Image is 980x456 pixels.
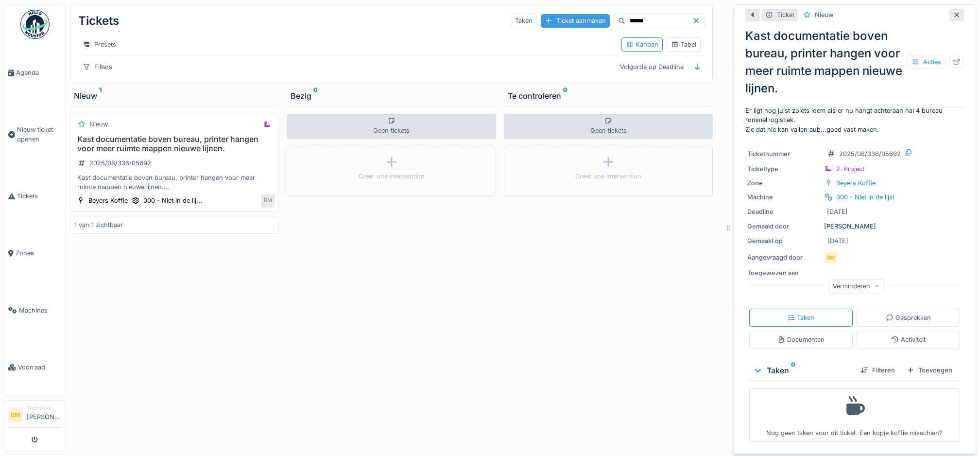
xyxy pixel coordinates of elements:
[27,404,62,425] li: [PERSON_NAME]
[20,10,50,39] img: Badge_color-CXgf-gQk.svg
[99,90,102,102] sup: 1
[824,251,838,264] div: BM
[74,90,275,102] div: Nieuw
[827,207,848,216] div: [DATE]
[4,101,66,168] a: Nieuw ticket openen
[616,60,688,74] div: Volgorde op Deadline
[756,393,954,438] div: Nog geen taken voor dit ticket. Een kopje koffie misschien?
[747,268,820,278] div: Toegewezen aan
[4,339,66,396] a: Voorraad
[563,90,567,102] sup: 0
[88,196,128,205] div: Beyers Koffie
[745,27,964,97] div: Kast documentatie boven bureau, printer hangen voor meer ruimte mappen nieuwe lijnen.
[18,363,62,372] span: Voorraad
[27,404,62,412] div: Technicus
[777,10,794,19] div: Ticket
[836,178,876,188] div: Beyers Koffie
[78,60,117,74] div: Filters
[747,207,820,216] div: Deadline
[815,10,833,19] div: Nieuw
[78,37,120,52] div: Presets
[291,90,492,102] div: Bezig
[78,8,119,34] div: Tickets
[747,253,820,262] div: Aangevraagd door
[508,90,709,102] div: Te controleren
[504,114,713,139] div: Geen tickets
[827,236,848,246] div: [DATE]
[16,68,62,77] span: Agenda
[839,149,901,158] div: 2025/08/336/05692
[4,168,66,225] a: Tickets
[143,196,202,205] div: 000 - Niet in de lij...
[89,120,108,129] div: Nieuw
[747,222,962,231] div: [PERSON_NAME]
[747,236,820,246] div: Gemaakt op
[359,172,425,181] div: Créer une intervention
[891,335,926,344] div: Activiteit
[626,40,658,49] div: Kanban
[19,306,62,315] span: Machines
[777,335,825,344] div: Documenten
[287,114,496,139] div: Geen tickets
[4,44,66,101] a: Agenda
[74,220,123,229] div: 1 van 1 zichtbaar
[17,192,62,201] span: Tickets
[17,125,62,143] span: Nieuw ticket openen
[16,248,62,258] span: Zones
[8,408,23,422] li: BM
[671,40,696,49] div: Tabel
[8,404,62,428] a: BM Technicus[PERSON_NAME]
[541,14,610,27] div: Ticket aanmaken
[747,178,820,188] div: Zone
[4,282,66,339] a: Machines
[829,279,885,293] div: Verminderen
[753,365,853,376] div: Taken
[74,135,275,153] h3: Kast documentatie boven bureau, printer hangen voor meer ruimte mappen nieuwe lijnen.
[747,149,820,158] div: Ticketnummer
[791,365,795,376] sup: 0
[747,164,820,174] div: Tickettype
[836,164,864,174] div: 2. Project
[788,313,815,322] div: Taken
[313,90,318,102] sup: 0
[575,172,641,181] div: Créer une intervention
[511,14,537,28] div: Taken
[857,364,899,377] div: Filteren
[747,222,820,231] div: Gemaakt door
[907,55,946,69] div: Acties
[747,193,820,202] div: Machine
[4,225,66,281] a: Zones
[836,193,894,202] div: 000 - Niet in de lijst
[261,194,275,208] div: BM
[903,364,956,377] div: Toevoegen
[886,313,931,322] div: Gesprekken
[74,173,275,192] div: Kast documentatie boven bureau, printer hangen voor meer ruimte mappen nieuwe lijnen. Mss maar vo...
[89,158,151,168] div: 2025/08/336/05692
